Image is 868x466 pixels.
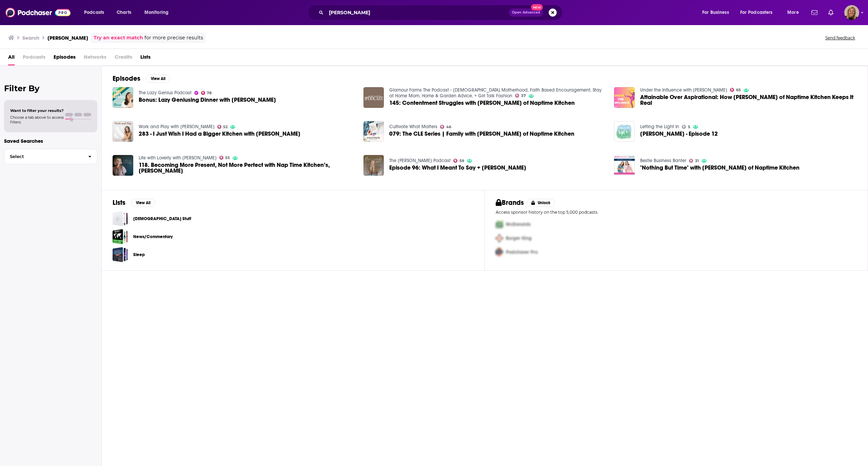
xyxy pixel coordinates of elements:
button: open menu [697,7,737,18]
button: View All [131,199,155,207]
img: Second Pro Logo [493,231,506,245]
span: For Business [702,8,729,17]
span: [PERSON_NAME] - Episode 12 [640,131,718,137]
span: Podcasts [23,52,45,65]
a: Christian Stuff [113,211,128,226]
span: McDonalds [506,221,531,227]
img: First Pro Logo [493,217,506,231]
span: 5 [688,125,690,129]
a: 283 - I Just Wish I Had a Bigger Kitchen with Kate Strickler [139,131,300,137]
button: open menu [783,7,807,18]
button: open menu [140,7,177,18]
h3: Search [22,35,39,41]
span: Want to filter your results? [10,108,64,113]
a: 31 [689,159,699,163]
a: 5 [682,125,690,129]
a: Lists [140,52,151,65]
span: Monitoring [144,8,169,17]
h2: Episodes [113,74,140,83]
a: 65 [730,88,741,92]
img: Kate Strickler - Episode 12 [614,121,635,142]
a: News/Commentary [113,229,128,244]
span: Episode 96: What I Meant To Say + [PERSON_NAME] [389,165,526,171]
span: Select [4,154,83,159]
span: Burger King [506,235,532,241]
button: View All [146,75,170,83]
span: Open Advanced [512,11,540,14]
a: Show notifications dropdown [809,7,820,18]
img: Attainable Over Aspirational: How Kate Strickler of Naptime Kitchen Keeps It Real [614,87,635,108]
a: The Lazy Genius Podcast [139,90,192,96]
a: Sleep [113,247,128,262]
p: Saved Searches [4,138,97,144]
a: Cultivate What Matters [389,124,437,130]
a: Glamour Farms The Podcast - Christian Motherhood, Faith Based Encouragement, Stay at Home Mom, Ho... [389,87,601,99]
span: Credits [115,52,132,65]
a: 079: The CLE Series | Family with Kate Strickler of Naptime Kitchen [389,131,574,137]
a: Sleep [133,251,145,258]
a: Work and Play with Nancy Ray [139,124,215,130]
a: 52 [217,125,228,129]
a: Under the Influence with Jo Piazza [640,87,727,93]
input: Search podcasts, credits, & more... [326,7,509,18]
a: Letting the Light In [640,124,679,130]
img: User Profile [844,5,859,20]
span: Bonus: Lazy Geniusing Dinner with [PERSON_NAME] [139,97,276,103]
a: Try an exact match [94,34,143,42]
h3: [PERSON_NAME] [47,35,88,41]
a: Podchaser - Follow, Share and Rate Podcasts [5,6,71,19]
a: Show notifications dropdown [826,7,836,18]
a: 46 [440,125,451,129]
span: 55 [225,156,230,159]
a: Bestie Business Banter [640,158,686,163]
a: The Jess Connolly Podcast [389,158,451,163]
span: 079: The CLE Series | Family with [PERSON_NAME] of Naptime Kitchen [389,131,574,137]
img: Episode 96: What I Meant To Say + Kate Strickler [363,155,384,176]
a: Episode 96: What I Meant To Say + Kate Strickler [389,165,526,171]
a: Bonus: Lazy Geniusing Dinner with Kate Strickler [113,87,133,108]
button: open menu [79,7,113,18]
span: 145: Contentment Struggles with [PERSON_NAME] of Naptime Kitchen [389,100,575,106]
img: Third Pro Logo [493,245,506,259]
img: 283 - I Just Wish I Had a Bigger Kitchen with Kate Strickler [113,121,133,142]
a: 78 [201,91,212,95]
span: Episodes [54,52,76,65]
img: 118. Becoming More Present, Not More Perfect with Nap Time Kitchen’s, Kate Strickler [113,155,133,176]
img: "Nothing But Time" with Kate Strickler of Naptime Kitchen [614,155,635,176]
a: 145: Contentment Struggles with Kate Strickler of Naptime Kitchen [389,100,575,106]
span: Podcasts [84,8,104,17]
span: 46 [446,125,451,129]
span: "Nothing But Time" with [PERSON_NAME] of Naptime Kitchen [640,165,800,171]
h2: Brands [496,198,524,207]
span: 31 [695,159,699,162]
a: All [8,52,15,65]
div: Search podcasts, credits, & more... [314,5,569,20]
a: [DEMOGRAPHIC_DATA] Stuff [133,215,191,222]
span: Charts [117,8,131,17]
span: 37 [521,94,526,97]
span: Networks [84,52,106,65]
a: 37 [515,94,526,98]
span: 118. Becoming More Present, Not More Perfect with Nap Time Kitchen’s, [PERSON_NAME] [139,162,355,174]
span: Attainable Over Aspirational: How [PERSON_NAME] of Naptime Kitchen Keeps It Real [640,94,857,106]
span: Choose a tab above to access filters. [10,115,64,124]
img: 079: The CLE Series | Family with Kate Strickler of Naptime Kitchen [363,121,384,142]
button: Send feedback [823,35,857,41]
button: Open AdvancedNew [509,8,543,17]
p: Access sponsor history on the top 5,000 podcasts. [496,210,857,215]
button: Unlock [527,199,555,207]
span: Podchaser Pro [506,249,538,255]
span: 59 [459,159,464,162]
img: 145: Contentment Struggles with Kate Strickler of Naptime Kitchen [363,87,384,108]
span: for more precise results [144,34,203,42]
